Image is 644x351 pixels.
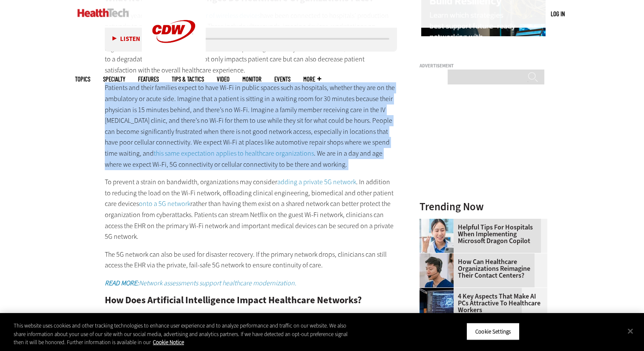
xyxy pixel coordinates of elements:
[142,56,206,65] a: CDW
[242,76,262,82] a: MonITor
[105,313,162,322] a: Artificial intelligence
[420,253,458,260] a: Healthcare contact center
[105,278,296,287] em: Network assessments support healthcare modernization.
[551,10,565,17] a: Log in
[420,201,547,212] h3: Trending Now
[466,322,520,340] button: Cookie Settings
[621,322,640,340] button: Close
[217,76,230,82] a: Video
[14,322,354,347] div: This website uses cookies and other tracking technologies to enhance user experience and to analy...
[420,219,454,253] img: Doctor using phone to dictate to tablet
[105,278,139,287] strong: READ MORE:
[139,199,190,208] a: onto a 5G network
[103,76,125,82] span: Specialty
[420,64,547,68] h3: Advertisement
[420,288,454,322] img: Desktop monitor with brain AI concept
[138,76,159,82] a: Features
[420,219,458,226] a: Doctor using phone to dictate to tablet
[420,288,458,295] a: Desktop monitor with brain AI concept
[105,82,397,170] p: Patients and their families expect to have Wi-Fi in public spaces such as hospitals, whether they...
[105,278,296,287] a: READ MORE:Network assessments support healthcare modernization.
[105,312,397,323] p: is both a benefit and a load on healthcare networking.
[172,76,204,82] a: Tips & Tactics
[105,177,397,242] p: To prevent a strain on bandwidth, organizations may consider . In addition to reducing the load o...
[303,76,321,82] span: More
[277,177,356,186] a: adding a private 5G network
[551,9,565,18] div: User menu
[420,258,542,279] a: How Can Healthcare Organizations Reimagine Their Contact Centers?
[154,149,314,158] a: this same expectation applies to healthcare organizations
[105,249,397,271] p: The 5G network can also be used for disaster recovery. If the primary network drops, clinicians c...
[420,224,542,244] a: Helpful Tips for Hospitals When Implementing Microsoft Dragon Copilot
[153,339,184,346] a: More information about your privacy
[75,76,90,82] span: Topics
[420,293,542,313] a: 4 Key Aspects That Make AI PCs Attractive to Healthcare Workers
[78,9,129,17] img: Home
[274,76,290,82] a: Events
[420,253,454,287] img: Healthcare contact center
[105,296,397,305] h2: How Does Artificial Intelligence Impact Healthcare Networks?
[420,72,547,179] iframe: advertisement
